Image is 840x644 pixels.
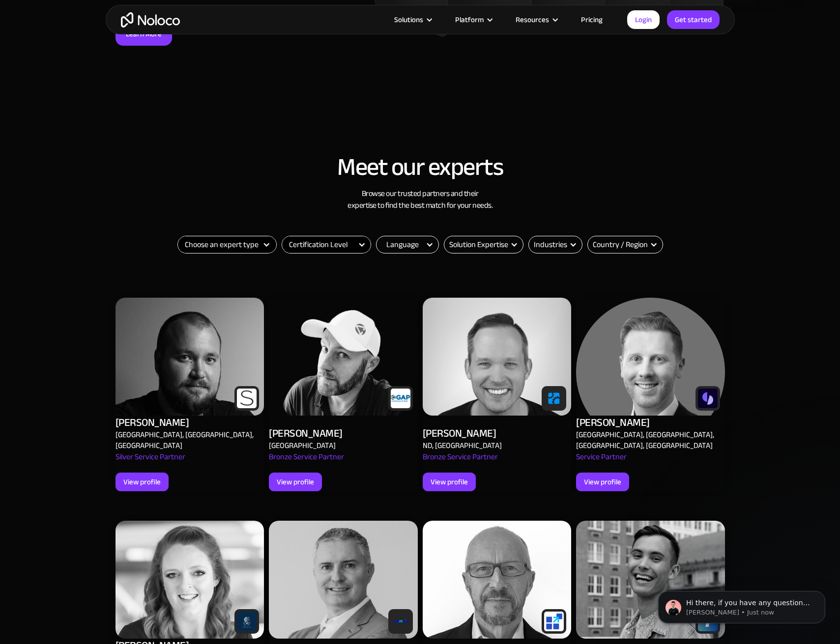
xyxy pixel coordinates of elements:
[576,451,627,473] div: Service Partner
[627,10,660,29] a: Login
[431,476,468,488] div: View profile
[423,285,572,504] a: Alex Vyshnevskiy - Noloco app builder Expert[PERSON_NAME]ND, [GEOGRAPHIC_DATA]Bronze Service Part...
[269,521,418,639] img: Alex Vyshnevskiy - Noloco app builder Expert
[277,476,314,488] div: View profile
[121,12,180,28] a: home
[449,239,508,251] div: Solution Expertise
[576,521,725,639] img: Alex Vyshnevskiy - Noloco app builder Expert
[116,521,264,639] img: Alex Vyshnevskiy - Noloco app builder Expert
[423,451,498,473] div: Bronze Service Partner
[282,236,371,253] form: Filter
[593,239,648,251] div: Country / Region
[116,429,260,451] div: [GEOGRAPHIC_DATA], [GEOGRAPHIC_DATA], [GEOGRAPHIC_DATA]
[116,285,264,504] a: Alex Vyshnevskiy - Noloco app builder Expert[PERSON_NAME][GEOGRAPHIC_DATA], [GEOGRAPHIC_DATA], [G...
[576,429,720,451] div: [GEOGRAPHIC_DATA], [GEOGRAPHIC_DATA], [GEOGRAPHIC_DATA], [GEOGRAPHIC_DATA]
[177,236,277,253] form: Filter
[576,416,650,429] div: [PERSON_NAME]
[269,451,344,473] div: Bronze Service Partner
[116,416,189,429] div: [PERSON_NAME]
[269,298,418,416] img: Alex Vyshnevskiy - Noloco app builder Expert
[503,13,569,26] div: Resources
[444,236,523,253] div: Solution Expertise
[534,239,567,251] div: Industries
[376,236,439,253] div: Language
[584,476,621,488] div: View profile
[423,426,496,440] div: [PERSON_NAME]
[116,188,725,211] h3: Browse our trusted partners and their expertise to find the best match for your needs.
[444,236,523,253] form: Email Form
[443,13,503,26] div: Platform
[455,13,484,26] div: Platform
[423,440,502,451] div: ND, [GEOGRAPHIC_DATA]
[116,451,185,473] div: Silver Service Partner
[576,285,725,504] a: Alex Vyshnevskiy - Noloco app builder Expert[PERSON_NAME][GEOGRAPHIC_DATA], [GEOGRAPHIC_DATA], [G...
[376,236,439,253] form: Email Form
[423,298,572,416] img: Alex Vyshnevskiy - Noloco app builder Expert
[269,440,336,451] div: [GEOGRAPHIC_DATA]
[394,13,423,26] div: Solutions
[123,476,161,488] div: View profile
[643,570,840,639] iframe: Intercom notifications message
[528,236,582,253] div: Industries
[528,236,582,253] form: Email Form
[569,13,615,26] a: Pricing
[587,236,663,253] div: Country / Region
[382,13,443,26] div: Solutions
[516,13,549,26] div: Resources
[667,10,720,29] a: Get started
[423,521,572,639] img: Alex Vyshnevskiy - Noloco app builder Expert
[587,236,663,253] form: Email Form
[116,154,725,180] h2: Meet our experts
[576,298,725,416] img: Alex Vyshnevskiy - Noloco app builder Expert
[116,298,264,416] img: Alex Vyshnevskiy - Noloco app builder Expert
[386,239,419,251] div: Language
[269,285,418,504] a: Alex Vyshnevskiy - Noloco app builder Expert[PERSON_NAME][GEOGRAPHIC_DATA]Bronze Service PartnerV...
[269,426,343,440] div: [PERSON_NAME]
